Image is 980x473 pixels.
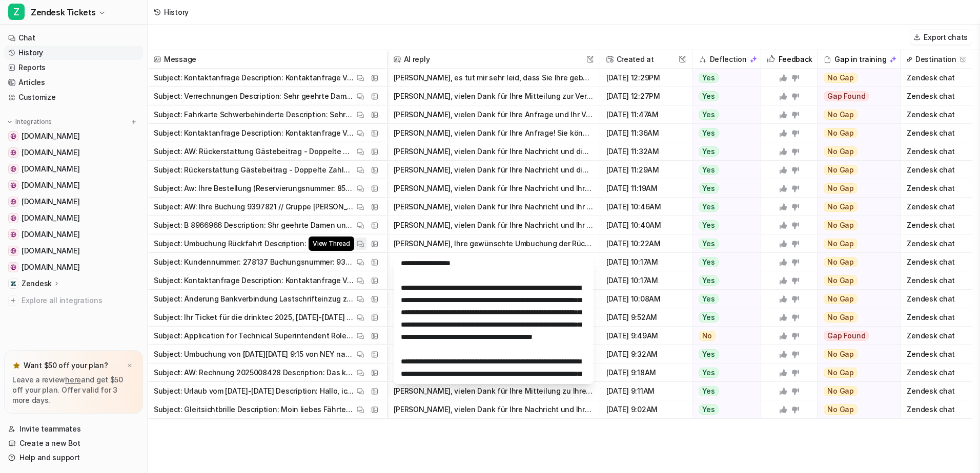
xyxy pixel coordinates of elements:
[127,362,133,369] img: x
[699,220,719,230] span: Yes
[4,211,143,225] a: www.inselparker.de[DOMAIN_NAME]
[604,87,688,105] span: [DATE] 12:27PM
[824,368,857,378] span: No Gap
[905,69,968,87] span: Zendesk chat
[824,386,857,396] span: No Gap
[394,161,594,179] button: [PERSON_NAME], vielen Dank für Ihre Nachricht und die ausführliche Schilderung Ihres Anliegens. I...
[604,161,688,179] span: [DATE] 11:29AM
[309,236,354,251] span: View Thread
[905,400,968,419] span: Zendesk chat
[818,308,893,327] button: No Gap
[394,105,594,124] button: [PERSON_NAME], vielen Dank für Ihre Anfrage und Ihr Vertrauen. Als Inhaber eines Schwerbehinderte...
[604,290,688,308] span: [DATE] 10:08AM
[692,345,756,363] button: Yes
[22,246,79,256] span: [DOMAIN_NAME]
[692,69,756,87] button: Yes
[154,124,354,142] p: Subject: Kontaktanfrage Description: Kontaktanfrage Vorname: [PERSON_NAME] Nachname: Gisiger Tele...
[22,164,79,174] span: [DOMAIN_NAME]
[818,382,893,400] button: No Gap
[905,87,968,105] span: Zendesk chat
[10,248,16,254] img: www.inselbus-norderney.de
[910,30,972,45] button: Export chats
[10,231,16,238] img: www.inselflieger.de
[4,60,143,75] a: Reports
[604,50,688,69] span: Created at
[824,312,857,322] span: No Gap
[824,183,857,193] span: No Gap
[22,197,79,207] span: [DOMAIN_NAME]
[905,308,968,327] span: Zendesk chat
[905,290,968,308] span: Zendesk chat
[164,7,189,17] div: History
[22,292,139,309] span: Explore all integrations
[4,129,143,143] a: www.frisonaut.de[DOMAIN_NAME]
[692,124,756,142] button: Yes
[6,118,13,125] img: expand menu
[818,271,893,290] button: No Gap
[692,161,756,179] button: Yes
[154,382,354,400] p: Subject: Urlaub vom [DATE]-[DATE] Description: Hallo, ich befinde mich vom [DATE]-[DATE] nicht im...
[604,327,688,345] span: [DATE] 9:49AM
[699,368,719,378] span: Yes
[4,90,143,104] a: Customize
[699,128,719,138] span: Yes
[154,271,354,290] p: Subject: Kontaktanfrage Description: Kontaktanfrage Vorname: [PERSON_NAME]: Böcker Telefon: [PHON...
[699,110,719,120] span: Yes
[604,271,688,290] span: [DATE] 10:17AM
[905,382,968,400] span: Zendesk chat
[394,124,594,142] button: [PERSON_NAME], vielen Dank für Ihre Anfrage! Sie können Ihr E-Auto selbstverständlich auch auf ei...
[152,50,383,69] span: Message
[604,124,688,142] span: [DATE] 11:36AM
[10,215,16,221] img: www.inselparker.de
[10,182,16,188] img: www.nordsee-bike.de
[8,295,18,306] img: explore all integrations
[4,178,143,192] a: www.nordsee-bike.de[DOMAIN_NAME]
[692,327,756,345] button: No
[12,361,21,370] img: star
[10,264,16,270] img: www.inselfracht.de
[824,239,857,249] span: No Gap
[392,50,596,69] span: AI reply
[692,382,756,400] button: Yes
[31,5,96,19] span: Zendesk Tickets
[154,345,354,363] p: Subject: Umbuchung von [DATE][DATE] 9:15 von NEY nach [GEOGRAPHIC_DATA] Description: Liebes Friso...
[604,253,688,271] span: [DATE] 10:17AM
[130,118,137,125] img: menu_add.svg
[154,69,354,87] p: Subject: Kontaktanfrage Description: Kontaktanfrage Vorname [PERSON_NAME] Nachname Hütz Telefon -...
[4,162,143,176] a: www.inselexpress.de[DOMAIN_NAME]
[905,327,968,345] span: Zendesk chat
[4,227,143,242] a: www.inselflieger.de[DOMAIN_NAME]
[15,118,52,126] p: Integrations
[604,142,688,161] span: [DATE] 11:32AM
[22,262,79,272] span: [DOMAIN_NAME]
[65,375,81,384] a: here
[692,290,756,308] button: Yes
[818,400,893,419] button: No Gap
[604,308,688,327] span: [DATE] 9:52AM
[905,271,968,290] span: Zendesk chat
[692,105,756,124] button: Yes
[905,253,968,271] span: Zendesk chat
[4,46,143,60] a: History
[4,293,143,308] a: Explore all integrations
[824,146,857,157] span: No Gap
[394,234,594,253] button: [PERSON_NAME], Ihre gewünschte Umbuchung der Rückfahrt können Sie ganz einfach selbst online vorn...
[818,198,893,216] button: No Gap
[824,275,857,286] span: No Gap
[154,290,354,308] p: Subject: Änderung Bankverbindung Lastschrifteinzug zum [DATE] - AG Reederei Frisia / Michels Hote...
[154,87,354,105] p: Subject: Verrechnungen Description: Sehr geehrte Damen und Herren, uns liegt eine Rechnungsgutsch...
[905,179,968,198] span: Zendesk chat
[824,165,857,175] span: No Gap
[905,216,968,234] span: Zendesk chat
[22,278,52,289] p: Zendesk
[4,422,143,436] a: Invite teammates
[692,87,756,105] button: Yes
[905,142,968,161] span: Zendesk chat
[4,145,143,160] a: www.inselfaehre.de[DOMAIN_NAME]
[824,257,857,267] span: No Gap
[4,195,143,209] a: www.inseltouristik.de[DOMAIN_NAME]
[824,73,857,83] span: No Gap
[10,199,16,205] img: www.inseltouristik.de
[10,281,16,287] img: Zendesk
[699,239,719,249] span: Yes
